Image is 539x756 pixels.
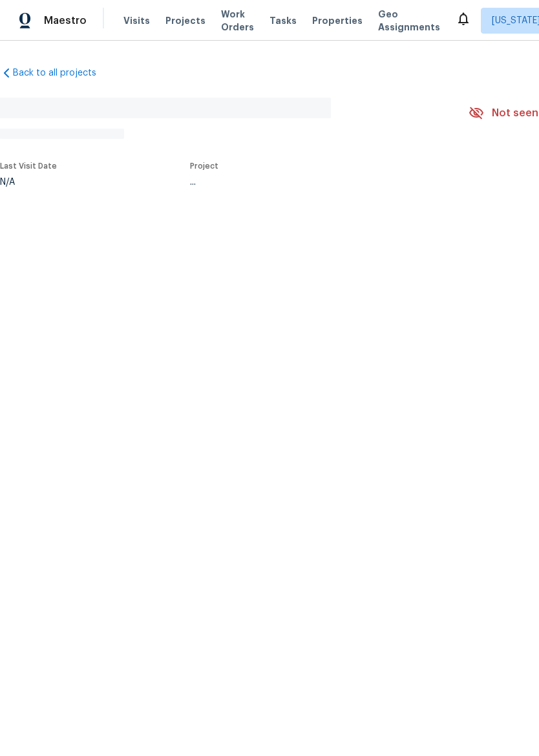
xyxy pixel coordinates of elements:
[190,162,218,170] span: Project
[312,14,363,27] span: Properties
[165,14,206,27] span: Projects
[123,14,150,27] span: Visits
[269,16,297,25] span: Tasks
[221,8,254,34] span: Work Orders
[190,178,438,187] div: ...
[44,14,87,27] span: Maestro
[378,8,440,34] span: Geo Assignments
